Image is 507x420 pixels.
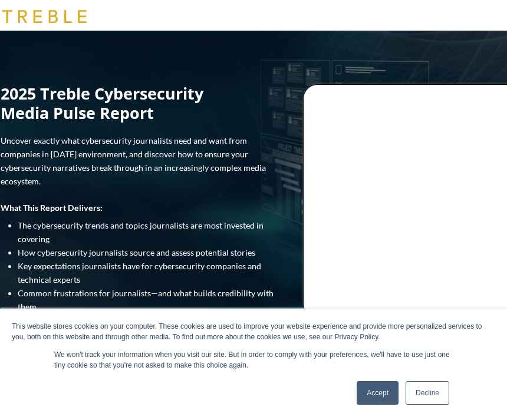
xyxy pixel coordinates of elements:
[1,135,266,186] span: Uncover exactly what cybersecurity journalists need and want from companies in [DATE] environment...
[12,321,495,342] div: This website stores cookies on your computer. These cookies are used to improve your website expe...
[357,381,399,405] a: Accept
[54,349,453,371] p: We won't track your information when you visit our site. But in order to comply with your prefere...
[18,220,264,244] span: The cybersecurity trends and topics journalists are most invested in covering
[1,82,203,124] span: 2025 Treble Cybersecurity Media Pulse Report
[406,381,449,405] a: Decline
[18,247,255,257] span: How cybersecurity journalists source and assess potential stories
[18,288,274,312] span: Common frustrations for journalists—and what builds credibility with them
[1,203,103,213] strong: What This Report Delivers:
[18,261,261,285] span: Key expectations journalists have for cybersecurity companies and technical experts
